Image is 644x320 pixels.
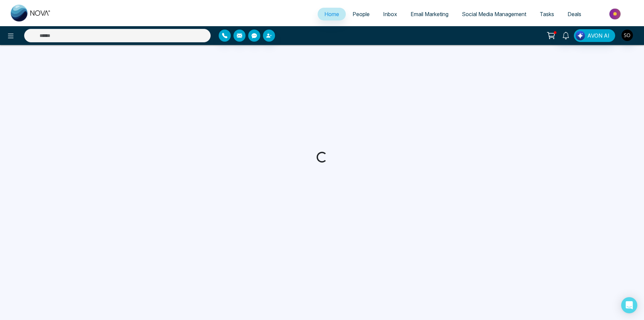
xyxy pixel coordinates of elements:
span: Tasks [540,11,554,17]
a: Email Marketing [404,8,455,20]
img: Lead Flow [576,31,585,40]
span: Home [324,11,339,17]
img: User Avatar [622,30,633,41]
span: AVON AI [587,32,609,40]
span: Social Media Management [462,11,526,17]
span: Deals [568,11,581,17]
a: Deals [561,8,588,20]
button: AVON AI [574,29,615,42]
span: People [353,11,370,17]
a: People [346,8,376,20]
img: Nova CRM Logo [11,5,51,21]
span: Inbox [383,11,397,17]
a: Home [318,8,346,20]
a: Inbox [376,8,404,20]
div: Open Intercom Messenger [621,297,637,313]
a: Social Media Management [455,8,533,20]
a: Tasks [533,8,561,20]
img: Market-place.gif [591,6,640,21]
span: Email Marketing [411,11,448,17]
